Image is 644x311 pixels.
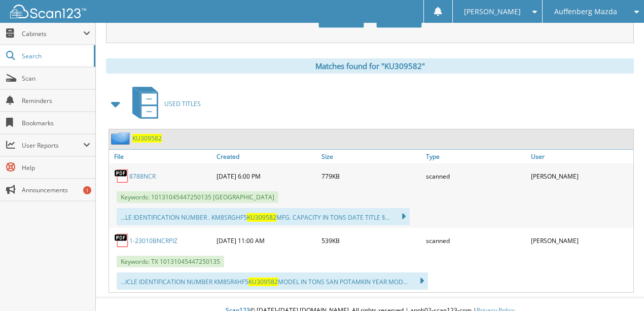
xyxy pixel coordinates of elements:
[117,191,278,203] span: Keywords: 10131045447250135 [GEOGRAPHIC_DATA]
[129,236,177,245] a: 1-23010BNCRPIZ
[22,163,90,172] span: Help
[109,150,214,163] a: File
[214,230,319,251] div: [DATE] 11:00 AM
[423,166,528,186] div: scanned
[114,233,129,248] img: PDF.png
[554,9,617,15] span: Auffenberg Mazda
[214,150,319,163] a: Created
[117,208,410,225] div: ...LE IDENTIFICATION NUMBER . KM8SRGHF5 MFG. CAPACITY IN TONS DATE TITLE §...
[423,230,528,251] div: scanned
[117,272,428,290] div: ...ICLE IDENTIFICATION NUMBER KM8SR4HF5 MODEL IN TONS SAN POTAMKIN YEAR MOD...
[22,119,90,127] span: Bookmarks
[22,186,90,194] span: Announcements
[111,132,132,145] img: folder2.png
[423,150,528,163] a: Type
[528,166,633,186] div: [PERSON_NAME]
[117,256,224,267] span: Keywords: TX 10131045447250135
[126,84,201,124] a: USED TITLES
[22,96,90,105] span: Reminders
[106,58,634,74] div: Matches found for "KU309582"
[10,5,86,18] img: scan123-logo-white.svg
[22,74,90,83] span: Scan
[319,230,424,251] div: 539KB
[248,278,278,286] span: KU309582
[319,150,424,163] a: Size
[528,150,633,163] a: User
[22,52,89,60] span: Search
[22,29,83,38] span: Cabinets
[247,213,276,222] span: KU309582
[214,166,319,186] div: [DATE] 6:00 PM
[528,230,633,251] div: [PERSON_NAME]
[319,166,424,186] div: 779KB
[83,186,91,194] div: 1
[22,141,83,150] span: User Reports
[464,9,521,15] span: [PERSON_NAME]
[164,99,201,108] span: USED TITLES
[129,172,156,181] a: 8788NCR
[114,168,129,184] img: PDF.png
[132,134,162,143] a: KU309582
